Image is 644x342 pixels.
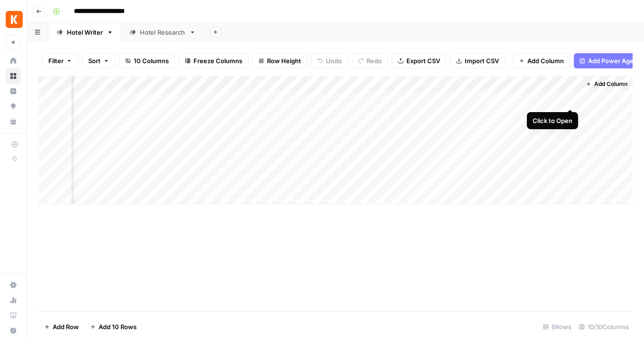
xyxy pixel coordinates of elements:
button: Undo [311,53,348,68]
span: Add Power Agent [588,56,640,66]
button: Add Column [513,53,570,68]
span: Undo [326,56,342,66]
span: Sort [88,56,101,66]
a: Hotel Research [121,23,204,42]
span: Row Height [267,56,301,66]
button: Filter [42,53,78,68]
span: Freeze Columns [193,56,242,66]
span: Add 10 Rows [99,322,137,332]
span: Filter [48,56,64,66]
span: Add Row [53,322,79,332]
a: Home [6,53,21,68]
button: Row Height [252,53,307,68]
button: Help + Support [6,323,21,338]
div: 10/10 Columns [575,319,633,334]
span: Redo [367,56,382,66]
button: Add Column [582,78,631,90]
button: Add Row [38,319,84,334]
span: Export CSV [406,56,440,66]
span: Add Column [527,56,564,66]
span: Add Column [594,80,627,88]
a: Hotel Writer [48,23,121,42]
button: Redo [352,53,388,68]
button: Import CSV [450,53,505,68]
button: 10 Columns [119,53,175,68]
button: Sort [82,53,115,68]
span: 10 Columns [134,56,169,66]
span: Import CSV [465,56,499,66]
div: Hotel Writer [67,28,103,37]
div: Click to Open [533,116,572,125]
button: Export CSV [392,53,446,68]
div: Hotel Research [140,28,185,37]
a: Settings [6,277,21,293]
a: Your Data [6,114,21,129]
a: Insights [6,84,21,99]
button: Workspace: Kayak [6,8,21,31]
a: Usage [6,293,21,308]
img: Kayak Logo [6,11,23,28]
button: Freeze Columns [179,53,248,68]
button: Add 10 Rows [84,319,142,334]
a: Browse [6,68,21,84]
a: Opportunities [6,99,21,114]
a: Learning Hub [6,308,21,323]
div: 6 Rows [539,319,575,334]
